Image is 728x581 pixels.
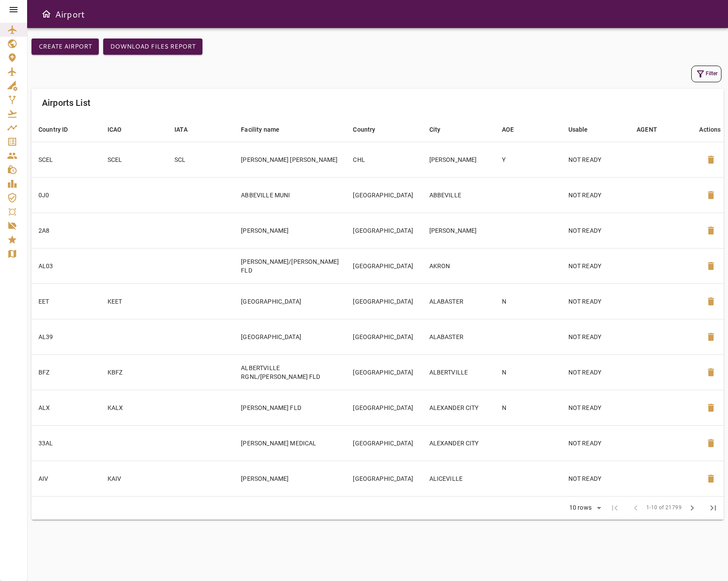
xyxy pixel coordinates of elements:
p: NOT READY [568,368,623,377]
div: AGENT [637,124,657,135]
span: delete [706,225,716,236]
span: Country [353,124,387,135]
p: NOT READY [568,332,623,341]
div: IATA [174,124,188,135]
span: delete [706,296,716,307]
p: NOT READY [568,262,623,270]
div: Usable [568,124,588,135]
td: [GEOGRAPHIC_DATA] [346,213,422,248]
button: Delete Airport [700,291,721,312]
td: 0J0 [31,177,101,213]
h6: Airport [55,7,85,21]
p: NOT READY [568,403,623,412]
td: [PERSON_NAME] [PERSON_NAME] [234,142,346,177]
p: NOT READY [568,155,623,164]
p: NOT READY [568,297,623,306]
td: [PERSON_NAME] [422,142,495,177]
div: Country [353,124,375,135]
td: [GEOGRAPHIC_DATA] [234,319,346,354]
div: AOE [502,124,514,135]
button: Delete Airport [700,397,721,418]
td: CHL [346,142,422,177]
span: Last Page [703,497,724,518]
td: Y [495,142,561,177]
button: Filter [691,66,721,82]
td: ALEXANDER CITY [422,390,495,425]
p: NOT READY [568,226,623,235]
span: delete [706,190,716,200]
span: First Page [604,497,625,518]
td: AIV [31,461,101,496]
div: ICAO [108,124,122,135]
td: AL03 [31,248,101,283]
td: SCEL [101,142,167,177]
span: ICAO [108,124,133,135]
td: KAIV [101,461,167,496]
td: ABBEVILLE MUNI [234,177,346,213]
button: Delete Airport [700,468,721,489]
button: Delete Airport [700,433,721,454]
td: ALABASTER [422,283,495,319]
td: [GEOGRAPHIC_DATA] [346,425,422,461]
span: delete [706,367,716,378]
td: SCEL [31,142,101,177]
td: ALBERTVILLE RGNL/[PERSON_NAME] FLD [234,354,346,390]
button: Delete Airport [700,326,721,347]
div: 10 rows [567,504,594,511]
td: [PERSON_NAME]/[PERSON_NAME] FLD [234,248,346,283]
td: EET [31,283,101,319]
span: chevron_right [687,503,697,513]
p: NOT READY [568,191,623,199]
p: NOT READY [568,474,623,483]
span: City [429,124,452,135]
span: delete [706,473,716,484]
span: last_page [708,503,718,513]
td: [GEOGRAPHIC_DATA] [346,354,422,390]
td: AL39 [31,319,101,354]
td: BFZ [31,354,101,390]
td: N [495,354,561,390]
div: Facility name [241,124,279,135]
span: 1-10 of 21799 [646,504,682,512]
td: KBFZ [101,354,167,390]
span: delete [706,402,716,413]
td: [GEOGRAPHIC_DATA] [346,461,422,496]
td: [GEOGRAPHIC_DATA] [346,283,422,319]
button: Open drawer [38,5,55,23]
td: N [495,390,561,425]
td: ALICEVILLE [422,461,495,496]
td: [GEOGRAPHIC_DATA] [346,248,422,283]
div: 10 rows [564,501,604,514]
span: Usable [568,124,599,135]
td: SCL [167,142,234,177]
td: ALX [31,390,101,425]
td: 33AL [31,425,101,461]
span: delete [706,438,716,448]
span: delete [706,332,716,342]
td: [PERSON_NAME] [234,213,346,248]
button: Delete Airport [700,220,721,241]
td: N [495,283,561,319]
span: Next Page [682,497,703,518]
span: AGENT [637,124,669,135]
td: [PERSON_NAME] FLD [234,390,346,425]
button: Download Files Report [103,38,202,55]
td: KALX [101,390,167,425]
td: [PERSON_NAME] [422,213,495,248]
button: Create airport [31,38,99,55]
p: NOT READY [568,439,623,448]
span: delete [706,261,716,271]
td: ALEXANDER CITY [422,425,495,461]
button: Delete Airport [700,255,721,276]
td: [GEOGRAPHIC_DATA] [234,283,346,319]
span: IATA [174,124,199,135]
td: [GEOGRAPHIC_DATA] [346,177,422,213]
span: Facility name [241,124,291,135]
button: Delete Airport [700,185,721,206]
td: ABBEVILLE [422,177,495,213]
td: [PERSON_NAME] [234,461,346,496]
div: City [429,124,441,135]
td: 2A8 [31,213,101,248]
td: [PERSON_NAME] MEDICAL [234,425,346,461]
span: delete [706,154,716,165]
